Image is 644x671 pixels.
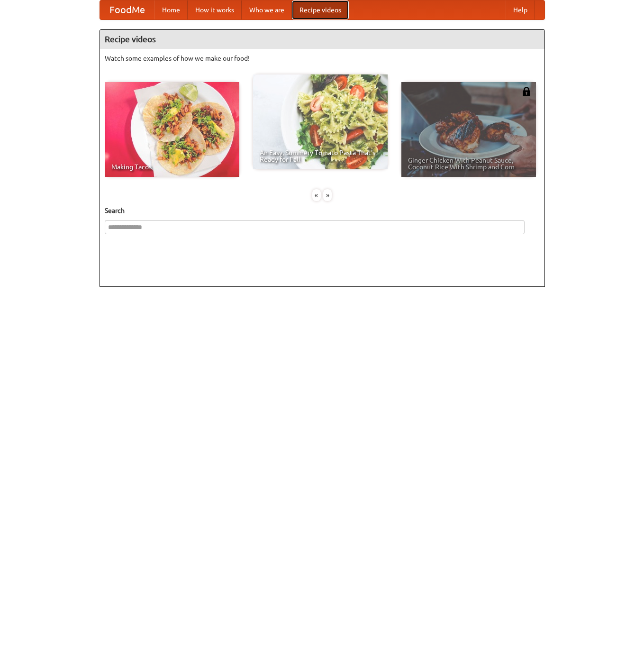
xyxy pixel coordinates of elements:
a: An Easy, Summery Tomato Pasta That's Ready for Fall [253,74,388,169]
a: Making Tacos [105,82,239,177]
a: Help [506,0,535,19]
div: « [312,189,321,201]
p: Watch some examples of how we make our food! [105,54,540,63]
a: Who we are [242,0,292,19]
h5: Search [105,206,540,215]
a: Recipe videos [292,0,349,19]
a: Home [154,0,188,19]
h4: Recipe videos [100,30,544,49]
a: FoodMe [100,0,154,19]
span: Making Tacos [111,164,233,170]
a: How it works [188,0,242,19]
div: » [323,189,332,201]
img: 483408.png [522,87,531,96]
span: An Easy, Summery Tomato Pasta That's Ready for Fall [260,149,381,163]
